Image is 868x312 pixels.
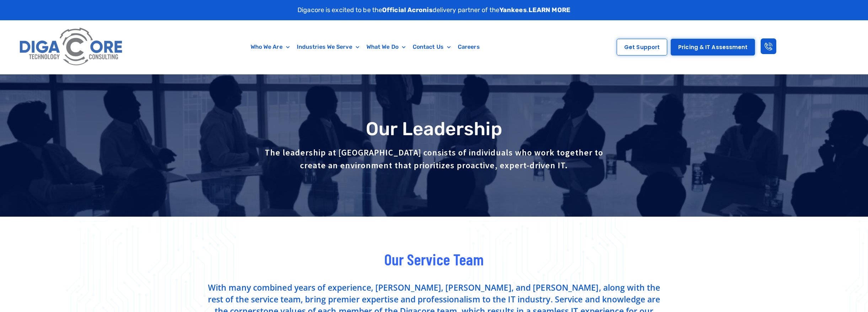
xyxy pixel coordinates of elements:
strong: Yankees [499,6,527,14]
span: Get Support [624,44,660,50]
a: Careers [454,39,483,55]
img: Digacore logo 1 [17,24,126,70]
a: Contact Us [409,39,454,55]
span: Pricing & IT Assessment [678,44,748,50]
h1: Our Leadership [207,119,661,139]
a: Industries We Serve [293,39,363,55]
a: Who We Are [247,39,293,55]
nav: Menu [168,39,563,55]
span: Our Service Team [384,249,484,269]
p: The leadership at [GEOGRAPHIC_DATA] consists of individuals who work together to create an enviro... [263,146,605,172]
a: LEARN MORE [529,6,570,14]
a: Get Support [617,39,667,55]
strong: Official Acronis [382,6,433,14]
a: What We Do [363,39,409,55]
p: Digacore is excited to be the delivery partner of the . [298,5,570,15]
a: Pricing & IT Assessment [671,39,755,55]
